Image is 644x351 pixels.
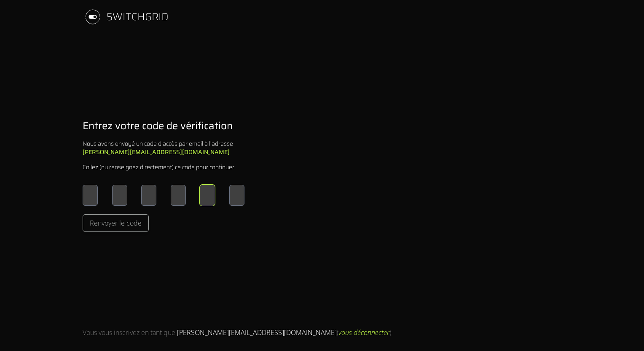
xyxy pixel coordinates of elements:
[83,147,230,157] b: [PERSON_NAME][EMAIL_ADDRESS][DOMAIN_NAME]
[83,214,149,232] button: Renvoyer le code
[338,328,389,337] span: vous déconnecter
[177,328,337,337] span: [PERSON_NAME][EMAIL_ADDRESS][DOMAIN_NAME]
[171,185,186,206] input: Please enter OTP character 4
[106,10,169,24] div: SWITCHGRID
[200,185,215,206] input: Please enter OTP character 5
[83,185,98,206] input: Please enter OTP character 1
[83,139,244,156] div: Nous avons envoyé un code d'accès par email à l'adresse
[83,163,234,171] div: Collez (ou renseignez directement) ce code pour continuer
[90,218,142,228] span: Renvoyer le code
[141,185,156,206] input: Please enter OTP character 3
[83,327,391,338] div: Vous vous inscrivez en tant que ( )
[229,185,244,206] input: Please enter OTP character 6
[83,119,233,133] h1: Entrez votre code de vérification
[112,185,127,206] input: Please enter OTP character 2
